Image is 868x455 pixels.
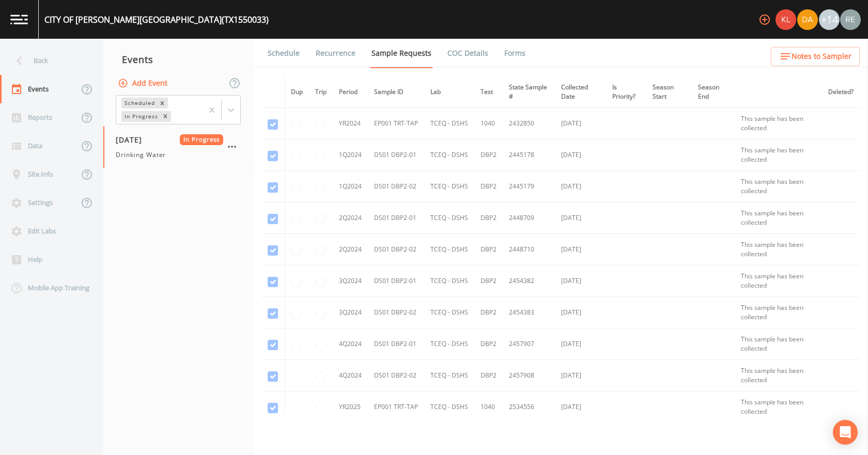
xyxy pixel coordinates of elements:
td: 4Q2024 [333,328,368,360]
td: TCEQ - DSHS [424,328,474,360]
th: Sample ID [368,76,424,108]
span: Drinking Water [116,150,166,160]
div: Scheduled [121,98,157,108]
div: Remove Scheduled [157,98,168,108]
th: Collected Date [555,76,606,108]
a: Schedule [266,39,301,68]
a: Sample Requests [370,39,433,68]
td: 2457908 [503,360,555,391]
td: TCEQ - DSHS [424,202,474,234]
td: 1040 [474,391,503,423]
a: Forms [503,39,527,68]
td: This sample has been collected [735,139,822,171]
td: 1Q2024 [333,139,368,171]
td: TCEQ - DSHS [424,391,474,423]
th: Test [474,76,503,108]
td: [DATE] [555,360,606,391]
th: Season Start [646,76,692,108]
td: DBP2 [474,328,503,360]
a: Recurrence [314,39,357,68]
td: 2534556 [503,391,555,423]
div: In Progress [121,111,160,122]
td: [DATE] [555,391,606,423]
th: Dup [285,76,309,108]
td: 2445178 [503,139,555,171]
td: DS01 DBP2-01 [368,265,424,297]
th: Deleted? [822,76,860,108]
img: logo [10,14,28,24]
td: TCEQ - DSHS [424,360,474,391]
td: [DATE] [555,108,606,139]
div: David Weber [797,9,818,30]
td: 2432850 [503,108,555,139]
th: Trip [309,76,333,108]
td: 2Q2024 [333,202,368,234]
td: 2454383 [503,297,555,328]
td: [DATE] [555,234,606,265]
td: DBP2 [474,202,503,234]
td: This sample has been collected [735,328,822,360]
a: COC Details [446,39,490,68]
div: Open Intercom Messenger [833,420,858,445]
td: [DATE] [555,202,606,234]
td: TCEQ - DSHS [424,171,474,202]
th: State Sample # [503,76,555,108]
div: Kler Teran [775,9,797,30]
td: [DATE] [555,328,606,360]
div: Remove In Progress [160,111,171,122]
td: DS01 DBP2-02 [368,360,424,391]
td: 2457907 [503,328,555,360]
td: TCEQ - DSHS [424,234,474,265]
td: DBP2 [474,171,503,202]
td: 2445179 [503,171,555,202]
td: TCEQ - DSHS [424,108,474,139]
td: [DATE] [555,265,606,297]
span: [DATE] [116,134,149,145]
td: DS01 DBP2-01 [368,139,424,171]
td: 2Q2024 [333,234,368,265]
img: a84961a0472e9debc750dd08a004988d [797,9,818,30]
td: 2448710 [503,234,555,265]
td: [DATE] [555,139,606,171]
th: Is Priority? [606,76,646,108]
td: DBP2 [474,297,503,328]
td: 4Q2024 [333,360,368,391]
th: Period [333,76,368,108]
th: Season End [692,76,735,108]
td: [DATE] [555,171,606,202]
td: This sample has been collected [735,391,822,423]
td: EP001 TRT-TAP [368,391,424,423]
td: This sample has been collected [735,171,822,202]
div: CITY OF [PERSON_NAME][GEOGRAPHIC_DATA] (TX1550033) [44,13,269,26]
td: DS01 DBP2-02 [368,234,424,265]
td: [DATE] [555,297,606,328]
td: DBP2 [474,265,503,297]
td: DS01 DBP2-01 [368,202,424,234]
td: 3Q2024 [333,265,368,297]
button: Add Event [116,74,172,93]
span: Notes to Sampler [792,50,851,63]
td: DS01 DBP2-02 [368,297,424,328]
td: This sample has been collected [735,297,822,328]
div: +14 [819,9,840,30]
td: This sample has been collected [735,265,822,297]
img: e720f1e92442e99c2aab0e3b783e6548 [840,9,861,30]
img: 9c4450d90d3b8045b2e5fa62e4f92659 [776,9,796,30]
button: Notes to Sampler [771,47,860,66]
td: 2454382 [503,265,555,297]
td: 1040 [474,108,503,139]
span: In Progress [180,134,224,145]
th: Lab [424,76,474,108]
td: YR2024 [333,108,368,139]
td: 3Q2024 [333,297,368,328]
td: DS01 DBP2-02 [368,171,424,202]
td: DBP2 [474,234,503,265]
td: EP001 TRT-TAP [368,108,424,139]
td: 2448709 [503,202,555,234]
a: [DATE]In ProgressDrinking Water [103,126,253,168]
td: This sample has been collected [735,360,822,391]
td: 1Q2024 [333,171,368,202]
td: This sample has been collected [735,108,822,139]
td: YR2025 [333,391,368,423]
td: TCEQ - DSHS [424,139,474,171]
